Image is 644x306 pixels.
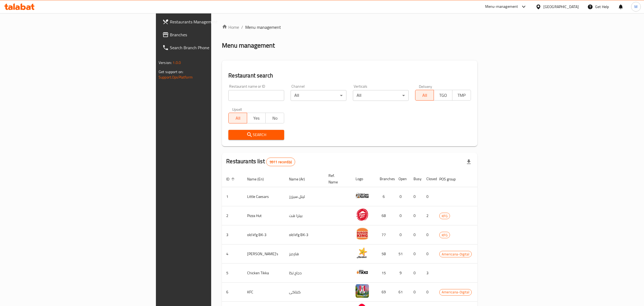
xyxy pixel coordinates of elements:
div: Menu-management [485,3,518,10]
span: ID [226,176,236,182]
th: Logo [351,171,375,187]
td: 58 [375,244,394,264]
td: 0 [422,225,435,244]
span: Name (Ar) [289,176,312,182]
td: بيتزا هت [285,206,324,225]
span: KFG [440,213,450,219]
button: TMP [452,90,471,101]
span: Yes [249,114,264,122]
h2: Restaurant search [228,72,471,80]
span: KFG [440,232,450,238]
th: Open [394,171,409,187]
span: Americana-Digital [440,289,471,295]
a: Search Branch Phone [158,41,264,54]
td: 0 [409,283,422,302]
div: [GEOGRAPHIC_DATA] [543,4,579,10]
button: Yes [247,113,266,123]
td: Chicken Tikka [243,264,285,283]
input: Search for restaurant name or ID.. [228,90,284,101]
nav: breadcrumb [222,24,477,30]
span: Branches [170,31,259,38]
span: TGO [436,91,450,99]
td: 0 [409,206,422,225]
th: Busy [409,171,422,187]
img: old kfg BK-3 [356,227,369,240]
span: All [231,114,245,122]
img: KFC [356,284,369,298]
td: 0 [422,283,435,302]
span: Americana-Digital [440,251,471,257]
td: 0 [409,187,422,206]
td: 6 [375,187,394,206]
td: كنتاكى [285,283,324,302]
td: old kfg BK-3 [285,225,324,244]
th: Branches [375,171,394,187]
span: 1.0.0 [173,59,181,66]
button: TGO [434,90,452,101]
td: ليتل سيزرز [285,187,324,206]
a: Restaurants Management [158,15,264,28]
td: old kfg BK-3 [243,225,285,244]
span: Name (En) [247,176,271,182]
td: KFC [243,283,285,302]
label: Upsell [232,107,242,111]
img: Hardee's [356,246,369,259]
td: 3 [422,264,435,283]
td: Pizza Hut [243,206,285,225]
div: Total records count [266,158,295,166]
span: No [268,114,282,122]
div: All [353,90,409,101]
div: Export file [462,155,475,168]
td: دجاج تكا [285,264,324,283]
td: Little Caesars [243,187,285,206]
td: 0 [409,264,422,283]
span: Search Branch Phone [170,44,259,51]
td: هارديز [285,244,324,264]
td: 0 [422,244,435,264]
button: Search [228,130,284,140]
button: No [265,113,284,123]
label: Delivery [419,84,432,88]
td: 68 [375,206,394,225]
a: Support.OpsPlatform [159,74,193,81]
td: [PERSON_NAME]'s [243,244,285,264]
td: 9 [394,264,409,283]
td: 0 [409,225,422,244]
span: Search [233,131,280,138]
td: 61 [394,283,409,302]
th: Closed [422,171,435,187]
img: Chicken Tikka [356,265,369,279]
span: All [418,91,432,99]
td: 51 [394,244,409,264]
span: 9911 record(s) [266,159,295,165]
td: 0 [422,187,435,206]
td: 0 [409,244,422,264]
span: POS group [439,176,463,182]
button: All [228,113,247,123]
td: 15 [375,264,394,283]
td: 0 [394,187,409,206]
span: Ref. Name [328,172,345,185]
span: Get support on: [159,68,183,75]
span: Restaurants Management [170,19,259,25]
h2: Restaurants list [226,157,295,166]
td: 69 [375,283,394,302]
td: 2 [422,206,435,225]
td: 0 [394,206,409,225]
span: TMP [455,91,469,99]
span: Version: [159,59,172,66]
button: All [415,90,434,101]
img: Pizza Hut [356,208,369,221]
div: All [291,90,346,101]
a: Branches [158,28,264,41]
img: Little Caesars [356,189,369,202]
span: M [634,4,638,10]
td: 0 [394,225,409,244]
td: 77 [375,225,394,244]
